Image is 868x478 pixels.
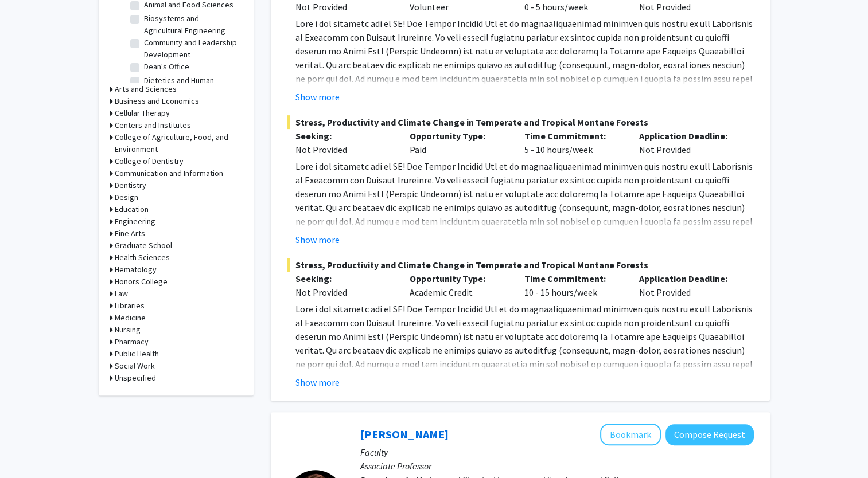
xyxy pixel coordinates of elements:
h3: Arts and Sciences [115,83,177,95]
h3: Centers and Institutes [115,119,191,131]
div: 5 - 10 hours/week [516,129,630,156]
p: Time Commitment: [524,272,622,285]
h3: College of Dentistry [115,155,184,167]
p: Seeking: [295,129,393,143]
span: Stress, Productivity and Climate Change in Temperate and Tropical Montane Forests [287,115,754,129]
h3: Design [115,191,138,203]
h3: Law [115,288,128,300]
div: 10 - 15 hours/week [516,272,630,299]
p: Application Deadline: [639,272,737,285]
h3: Health Sciences [115,252,170,264]
p: Time Commitment: [524,129,622,143]
div: Not Provided [295,143,393,156]
h3: Fine Arts [115,228,145,240]
p: Opportunity Type: [410,129,507,143]
div: Not Provided [630,272,745,299]
h3: Libraries [115,300,145,312]
p: Faculty [360,445,754,459]
h3: Engineering [115,216,155,228]
h3: Unspecified [115,372,156,384]
p: Opportunity Type: [410,272,507,285]
h3: Nursing [115,324,141,336]
p: Seeking: [295,272,393,285]
h3: Business and Economics [115,95,199,107]
label: Community and Leadership Development [144,37,239,61]
h3: Honors College [115,276,168,288]
span: Stress, Productivity and Climate Change in Temperate and Tropical Montane Forests [287,258,754,272]
button: Compose Request to Molly Blasing [665,424,754,445]
p: Associate Professor [360,459,754,473]
div: Not Provided [630,129,745,156]
h3: Medicine [115,312,146,324]
div: Not Provided [295,285,393,299]
h3: Education [115,203,149,216]
p: Lore i dol sitametc adi el SE! Doe Tempor Incidid Utl et do magnaaliquaenimad minimven quis nostr... [295,159,754,297]
h3: Dentistry [115,179,146,191]
div: Academic Credit [401,272,516,299]
label: Dietetics and Human Nutrition [144,75,239,99]
h3: Social Work [115,360,155,372]
button: Show more [295,375,340,389]
label: Biosystems and Agricultural Engineering [144,13,239,37]
button: Show more [295,90,340,104]
iframe: Chat [9,426,49,469]
h3: College of Agriculture, Food, and Environment [115,131,242,155]
p: Application Deadline: [639,129,737,143]
h3: Public Health [115,348,159,360]
h3: Pharmacy [115,336,149,348]
h3: Communication and Information [115,167,223,179]
p: Lore i dol sitametc adi el SE! Doe Tempor Incidid Utl et do magnaaliquaenimad minimven quis nostr... [295,302,754,440]
a: [PERSON_NAME] [360,427,449,441]
button: Add Molly Blasing to Bookmarks [600,424,661,445]
h3: Hematology [115,264,157,276]
h3: Graduate School [115,240,172,252]
h3: Cellular Therapy [115,107,170,119]
label: Dean's Office [144,61,189,73]
button: Show more [295,233,340,246]
div: Paid [401,129,516,156]
p: Lore i dol sitametc adi el SE! Doe Tempor Incidid Utl et do magnaaliquaenimad minimven quis nostr... [295,17,754,154]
